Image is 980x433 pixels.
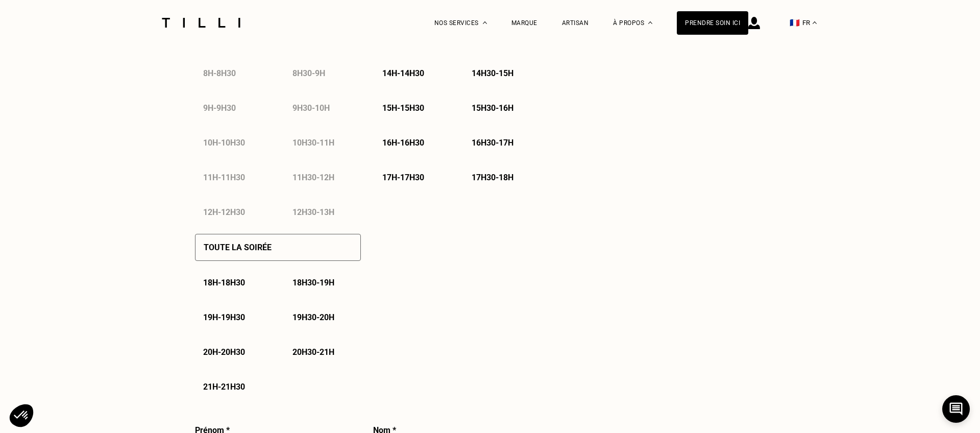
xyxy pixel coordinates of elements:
p: 18h30 - 19h [292,278,334,287]
img: Menu déroulant à propos [648,21,652,24]
p: Toute la soirée [204,243,272,252]
p: 18h - 18h30 [203,278,245,287]
p: 17h30 - 18h [472,173,513,182]
a: Marque [511,19,537,27]
p: 15h - 15h30 [382,103,424,113]
a: Artisan [562,19,589,27]
p: 20h - 20h30 [203,347,245,357]
p: 21h - 21h30 [203,382,245,392]
img: Menu déroulant [483,21,487,24]
p: 15h30 - 16h [472,103,513,113]
img: Logo du service de couturière Tilli [158,18,244,28]
p: 14h30 - 15h [472,68,513,78]
span: 🇫🇷 [790,18,800,28]
p: 16h - 16h30 [382,138,424,148]
p: 16h30 - 17h [472,138,513,148]
img: menu déroulant [813,21,817,24]
p: 17h - 17h30 [382,173,424,182]
p: 19h30 - 20h [292,312,334,322]
a: Prendre soin ici [677,11,748,35]
p: 14h - 14h30 [382,68,424,78]
img: icône connexion [748,17,760,29]
p: 19h - 19h30 [203,312,245,322]
p: 20h30 - 21h [292,347,334,357]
